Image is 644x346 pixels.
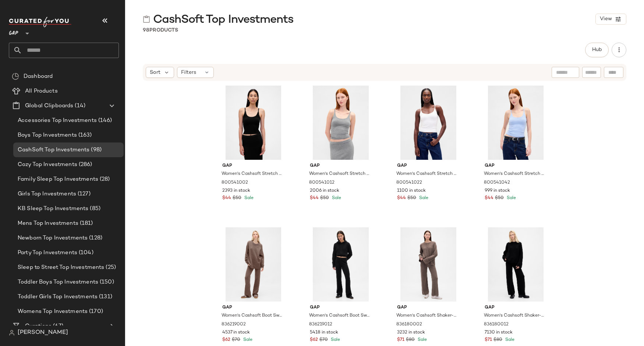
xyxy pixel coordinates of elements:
[485,337,492,343] span: $71
[397,188,426,194] span: 1100 in stock
[77,131,92,140] span: (163)
[599,16,612,22] span: View
[222,329,250,336] span: 4537 in stock
[495,195,504,202] span: $50
[143,26,178,34] div: Products
[233,195,241,202] span: $50
[309,321,332,328] span: 836219012
[485,188,510,194] span: 999 in stock
[18,146,89,154] span: CashSoft Top Investments
[18,307,88,316] span: Womens Top Investments
[216,86,290,160] img: cn60144235.jpg
[222,313,284,319] span: Women's Cashsoft Boot Sweater Pants by Gap Toasted Almond Brown Size XL
[12,73,19,80] img: svg%3e
[310,304,372,311] span: Gap
[9,17,71,27] img: cfy_white_logo.C9jOOHJF.svg
[25,102,73,110] span: Global Clipboards
[52,322,63,331] span: (67)
[406,337,415,343] span: $80
[485,329,513,336] span: 7130 in stock
[243,196,254,201] span: Sale
[143,28,149,33] span: 98
[310,329,338,336] span: 5418 in stock
[143,15,150,23] img: svg%3e
[505,196,516,201] span: Sale
[310,337,318,343] span: $62
[479,86,553,160] img: cn60284890.jpg
[232,337,240,343] span: $70
[397,337,404,343] span: $71
[98,278,114,286] span: (150)
[18,190,76,198] span: Girls Top Investments
[416,338,427,342] span: Sale
[418,196,428,201] span: Sale
[77,249,93,257] span: (104)
[310,163,372,169] span: Gap
[222,188,250,194] span: 2393 in stock
[104,263,116,272] span: (25)
[309,180,335,186] span: 800541012
[397,329,425,336] span: 3232 in stock
[18,131,77,140] span: Boys Top Investments
[9,330,15,336] img: svg%3e
[330,196,341,201] span: Sale
[89,146,102,154] span: (98)
[78,219,93,228] span: (181)
[76,190,91,198] span: (127)
[484,321,509,328] span: 836180012
[18,219,78,228] span: Mens Top Investments
[9,25,18,38] span: GAP
[222,171,284,177] span: Women's Cashsoft Stretch Crop Tank Top by Gap Black Size S
[222,195,231,202] span: $44
[88,205,100,213] span: (85)
[397,195,406,202] span: $44
[24,72,53,81] span: Dashboard
[222,180,248,186] span: 800541002
[77,161,92,169] span: (286)
[484,180,510,186] span: 800541042
[484,313,546,319] span: Women's Cashsoft Shaker-Stitch Sweater Pants by Gap True Black Tall Size M
[397,304,459,311] span: Gap
[18,161,77,169] span: Cozy Top Investments
[479,227,553,302] img: cn59937137.jpg
[585,43,609,57] button: Hub
[222,163,284,169] span: Gap
[504,338,514,342] span: Sale
[397,163,459,169] span: Gap
[88,234,102,242] span: (128)
[222,304,284,311] span: Gap
[18,263,104,272] span: Sleep to Street Top Investments
[25,322,52,331] span: Curations
[18,205,88,213] span: KB Sleep Top Investments
[18,249,77,257] span: Party Top Investments
[493,337,502,343] span: $80
[484,171,546,177] span: Women's Cashsoft Stretch Crop Tank Top by Gap Wind Blue Size XS
[150,69,160,76] span: Sort
[391,227,465,302] img: cn59808751.jpg
[97,116,112,125] span: (146)
[222,337,230,343] span: $62
[18,175,98,184] span: Family Sleep Top Investments
[18,116,97,125] span: Accessories Top Investments
[592,47,602,53] span: Hub
[309,171,371,177] span: Women's Cashsoft Stretch Crop Tank Top by Gap [PERSON_NAME] Size XS
[18,293,98,301] span: Toddler Girls Top Investments
[222,321,246,328] span: 836219002
[18,328,68,337] span: [PERSON_NAME]
[98,175,110,184] span: (28)
[73,102,85,110] span: (14)
[320,195,329,202] span: $50
[396,180,422,186] span: 800541022
[88,307,103,316] span: (170)
[242,338,252,342] span: Sale
[181,69,196,76] span: Filters
[485,163,547,169] span: Gap
[304,86,378,160] img: cn60284879.jpg
[18,234,88,242] span: Newborn Top Investments
[396,313,459,319] span: Women's Cashsoft Shaker-Stitch Sweater Pants by Gap Toasted Almond Brown Size S
[309,313,371,319] span: Women's Cashsoft Boot Sweater Pants by Gap True Black Size M
[407,195,416,202] span: $50
[25,87,58,95] span: All Products
[485,195,493,202] span: $44
[98,293,112,301] span: (131)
